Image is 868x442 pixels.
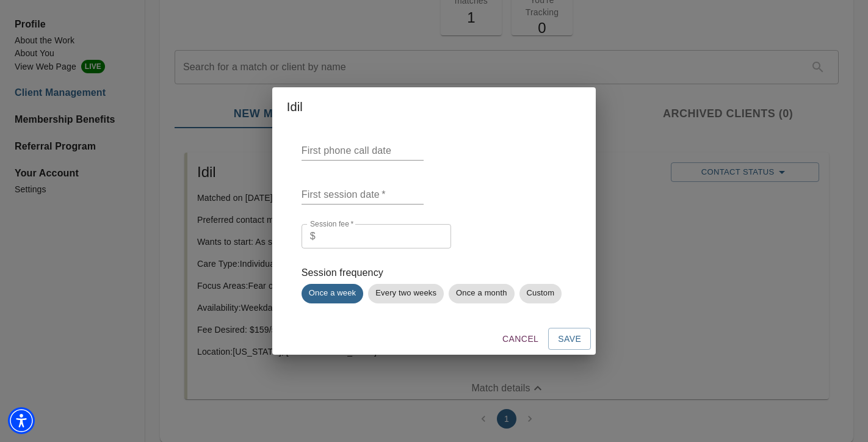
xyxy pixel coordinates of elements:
[502,331,538,347] span: Cancel
[548,328,591,350] button: Save
[302,288,364,299] span: Once a week
[368,284,444,303] div: Every two weeks
[519,288,562,299] span: Custom
[497,328,543,350] button: Cancel
[302,266,566,280] p: Session frequency
[368,288,444,299] span: Every two weeks
[558,331,581,347] span: Save
[302,284,364,303] div: Once a week
[519,284,562,303] div: Custom
[310,229,316,244] p: $
[449,284,514,303] div: Once a month
[449,288,514,299] span: Once a month
[287,97,581,117] h2: Idil
[8,407,35,434] div: Accessibility Menu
